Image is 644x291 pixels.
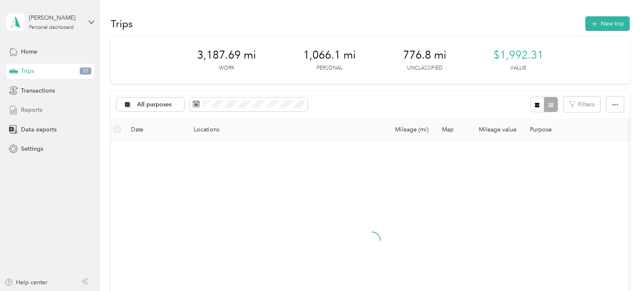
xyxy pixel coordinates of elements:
button: New trip [585,16,630,31]
span: 55 [80,67,91,75]
h1: Trips [111,19,133,28]
th: Map [435,118,465,141]
span: 1,066.1 mi [303,49,356,62]
th: Locations [187,118,380,141]
div: [PERSON_NAME] [29,13,81,22]
th: Purpose [523,118,641,141]
span: Settings [21,144,43,153]
span: Data exports [21,125,57,134]
p: Personal [317,64,343,72]
th: Mileage (mi) [380,118,435,141]
span: Reports [21,106,42,114]
span: 776.8 mi [403,49,447,62]
span: 3,187.69 mi [197,49,256,62]
span: Trips [21,67,34,75]
button: Filters [563,97,600,112]
button: Help center [5,278,47,287]
p: Unclassified [407,64,442,72]
span: Home [21,47,37,56]
p: Value [510,64,526,72]
span: $1,992.31 [493,49,543,62]
span: Transactions [21,86,55,95]
iframe: Everlance-gr Chat Button Frame [597,244,644,291]
th: Date [124,118,187,141]
th: Mileage value [465,118,523,141]
span: All purposes [137,102,172,108]
p: Work [219,64,234,72]
div: Personal dashboard [29,25,74,30]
